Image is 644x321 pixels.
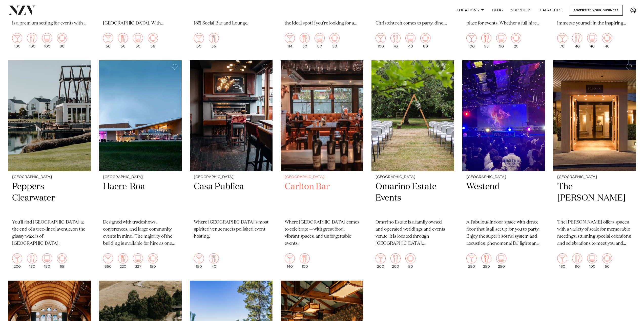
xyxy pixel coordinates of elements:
[209,33,219,48] div: 35
[118,253,128,263] img: dining.png
[285,33,295,43] img: cocktail.png
[376,33,386,43] img: cocktail.png
[507,5,535,16] a: SUPPLIERS
[371,60,454,273] a: [GEOGRAPHIC_DATA] Omarino Estate Events Omarino Estate is a family owned and operated weddings an...
[557,253,567,268] div: 160
[453,5,488,16] a: Locations
[42,33,52,43] img: theatre.png
[376,253,386,263] img: cocktail.png
[602,253,612,268] div: 50
[285,181,359,215] h2: Carlton Bar
[133,33,143,48] div: 50
[194,33,204,43] img: cocktail.png
[511,33,521,48] div: 20
[557,253,567,263] img: cocktail.png
[405,253,416,263] img: meeting.png
[133,253,143,268] div: 327
[103,33,113,43] img: cocktail.png
[536,5,566,16] a: Capacities
[57,253,67,263] img: meeting.png
[376,181,450,215] h2: Omarino Estate Events
[285,253,295,268] div: 140
[194,219,268,240] p: Where [GEOGRAPHIC_DATA]’s most spirited venue meets polished event hosting.
[587,33,597,43] img: theatre.png
[118,33,128,48] div: 50
[329,33,340,48] div: 50
[194,253,204,263] img: cocktail.png
[390,33,401,48] div: 70
[103,219,178,247] p: Designed with tradeshows, conferences, and large community events in mind. The majority of the bu...
[405,33,416,48] div: 40
[27,33,37,43] img: dining.png
[103,253,113,268] div: 650
[57,253,67,268] div: 65
[209,33,219,43] img: dining.png
[405,33,416,43] img: theatre.png
[587,33,597,48] div: 40
[190,60,273,273] a: [GEOGRAPHIC_DATA] Casa Publica Where [GEOGRAPHIC_DATA]’s most spirited venue meets polished event...
[148,33,158,43] img: meeting.png
[8,60,91,273] a: [GEOGRAPHIC_DATA] Peppers Clearwater You'll find [GEOGRAPHIC_DATA] at the end of a tree-lined ave...
[103,175,178,179] small: [GEOGRAPHIC_DATA]
[511,33,521,43] img: meeting.png
[148,253,158,268] div: 150
[420,33,430,43] img: meeting.png
[133,253,143,263] img: theatre.png
[42,33,52,48] div: 100
[133,33,143,43] img: theatre.png
[572,33,582,43] img: dining.png
[281,60,363,273] a: [GEOGRAPHIC_DATA] Carlton Bar Where [GEOGRAPHIC_DATA] comes to celebrate — with great food, vibra...
[496,253,506,263] img: theatre.png
[557,181,632,215] h2: The [PERSON_NAME]
[12,181,87,215] h2: Peppers Clearwater
[103,33,113,48] div: 50
[572,33,582,48] div: 40
[376,33,386,48] div: 100
[209,253,219,268] div: 40
[12,175,87,179] small: [GEOGRAPHIC_DATA]
[420,33,430,48] div: 80
[103,181,178,215] h2: Haere-Roa
[572,253,582,263] img: dining.png
[466,253,476,263] img: cocktail.png
[315,33,325,43] img: theatre.png
[481,33,491,43] img: dining.png
[466,33,476,43] img: cocktail.png
[285,33,295,48] div: 114
[12,33,22,43] img: cocktail.png
[553,60,636,273] a: [GEOGRAPHIC_DATA] The [PERSON_NAME] The [PERSON_NAME] offers spaces with a variety of scale for m...
[8,6,36,15] img: nzv-logo.png
[57,33,67,48] div: 80
[488,5,507,16] a: BLOG
[12,253,22,263] img: cocktail.png
[481,33,491,48] div: 55
[12,219,87,247] p: You'll find [GEOGRAPHIC_DATA] at the end of a tree-lined avenue, on the glassy waters of [GEOGRAP...
[466,181,541,215] h2: Westend
[466,175,541,179] small: [GEOGRAPHIC_DATA]
[496,33,506,43] img: theatre.png
[194,253,204,268] div: 150
[103,253,113,263] img: cocktail.png
[602,253,612,263] img: meeting.png
[148,33,158,48] div: 36
[300,33,310,48] div: 60
[572,253,582,268] div: 90
[329,33,340,43] img: meeting.png
[557,175,632,179] small: [GEOGRAPHIC_DATA]
[194,175,268,179] small: [GEOGRAPHIC_DATA]
[57,33,67,43] img: meeting.png
[557,33,567,43] img: cocktail.png
[390,33,401,43] img: dining.png
[285,219,359,247] p: Where [GEOGRAPHIC_DATA] comes to celebrate — with great food, vibrant spaces, and unforgettable e...
[376,219,450,247] p: Omarino Estate is a family owned and operated weddings and events venue. It is located through [G...
[42,253,52,263] img: theatre.png
[602,33,612,43] img: meeting.png
[209,253,219,263] img: dining.png
[42,253,52,268] div: 150
[496,253,506,268] div: 250
[27,253,37,268] div: 130
[602,33,612,48] div: 40
[285,253,295,263] img: cocktail.png
[587,253,597,263] img: theatre.png
[285,175,359,179] small: [GEOGRAPHIC_DATA]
